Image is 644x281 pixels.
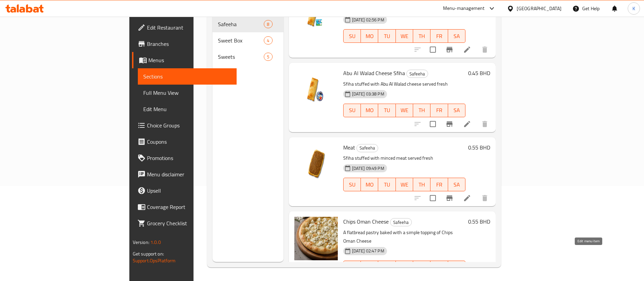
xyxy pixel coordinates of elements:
[399,105,410,115] span: WE
[361,29,378,43] button: MO
[357,144,378,152] span: Safeeha
[361,178,378,191] button: MO
[430,29,448,43] button: FR
[264,21,272,28] span: 8
[147,203,232,211] span: Coverage Report
[430,261,448,274] button: FR
[463,120,471,128] a: Edit menu item
[390,218,411,226] span: Safeeha
[396,29,413,43] button: WE
[264,36,272,45] div: items
[381,31,393,41] span: TU
[451,180,463,190] span: SA
[413,178,430,191] button: TH
[349,248,387,254] span: [DATE] 02:47 PM
[396,178,413,191] button: WE
[451,31,463,41] span: SA
[343,80,466,88] p: Sfiha stuffed with Abu Al Walad cheese served fresh
[448,178,465,191] button: SA
[132,19,237,36] a: Edit Restaurant
[378,29,395,43] button: TU
[147,170,232,178] span: Menu disclaimer
[413,261,430,274] button: TH
[143,105,232,113] span: Edit Menu
[364,180,375,190] span: MO
[378,178,395,191] button: TU
[441,190,458,206] button: Branch-specific-item
[138,68,237,85] a: Sections
[150,238,161,247] span: 1.0.0
[218,36,264,45] div: Sweet Box
[346,31,358,41] span: SU
[138,101,237,117] a: Edit Menu
[264,20,272,28] div: items
[430,104,448,117] button: FR
[343,154,466,162] p: Sfiha stuffed with minced meat served fresh
[448,29,465,43] button: SA
[213,32,283,49] div: Sweet Box4
[264,37,272,44] span: 4
[443,4,485,13] div: Menu-management
[132,134,237,150] a: Coupons
[430,178,448,191] button: FR
[378,104,395,117] button: TU
[343,142,355,153] span: Meat
[433,105,445,115] span: FR
[147,23,232,32] span: Edit Restaurant
[213,13,283,68] nav: Menu sections
[133,249,164,258] span: Get support on:
[399,31,410,41] span: WE
[133,256,176,265] a: Support.OpsPlatform
[381,105,393,115] span: TU
[399,180,410,190] span: WE
[364,31,375,41] span: MO
[132,36,237,52] a: Branches
[426,191,440,205] span: Select to update
[213,49,283,65] div: Sweets5
[343,216,389,227] span: Chips Oman Cheese
[426,117,440,131] span: Select to update
[343,228,466,245] p: A flatbread pastry baked with a simple topping of Chips Oman Cheese
[132,150,237,166] a: Promotions
[147,121,232,129] span: Choice Groups
[632,5,635,12] span: K
[468,143,490,152] h6: 0.55 BHD
[294,217,338,260] img: Chips Oman Cheese
[413,29,430,43] button: TH
[132,117,237,134] a: Choice Groups
[346,105,358,115] span: SU
[361,104,378,117] button: MO
[448,104,465,117] button: SA
[433,31,445,41] span: FR
[294,68,338,112] img: Abu Al Walad Cheese Sfiha
[390,218,412,226] div: Safeeha
[143,72,232,81] span: Sections
[477,116,493,132] button: delete
[361,261,378,274] button: MO
[343,29,361,43] button: SU
[349,165,387,172] span: [DATE] 09:49 PM
[132,52,237,68] a: Menus
[346,180,358,190] span: SU
[349,91,387,97] span: [DATE] 03:38 PM
[441,116,458,132] button: Branch-specific-item
[343,68,405,78] span: Abu Al Walad Cheese Sfiha
[147,40,232,48] span: Branches
[463,46,471,54] a: Edit menu item
[132,182,237,199] a: Upsell
[426,42,440,57] span: Select to update
[416,31,428,41] span: TH
[378,261,395,274] button: TU
[147,219,232,227] span: Grocery Checklist
[343,261,361,274] button: SU
[147,154,232,162] span: Promotions
[517,5,562,12] div: [GEOGRAPHIC_DATA]
[218,53,264,61] span: Sweets
[148,56,232,64] span: Menus
[218,20,264,28] div: Safeeha
[406,70,428,78] div: Safeeha
[381,180,393,190] span: TU
[349,17,387,23] span: [DATE] 02:56 PM
[356,144,378,152] div: Safeeha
